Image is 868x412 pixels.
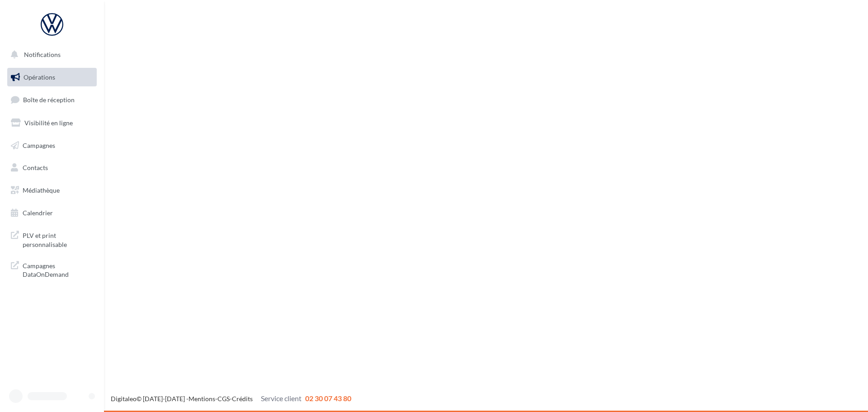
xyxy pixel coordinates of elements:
button: Notifications [5,45,95,64]
a: Calendrier [5,204,99,223]
span: Calendrier [23,209,53,217]
span: 02 30 07 43 80 [305,394,351,403]
span: Contacts [23,164,48,171]
span: Campagnes DataOnDemand [23,260,93,279]
a: Visibilité en ligne [5,114,99,133]
a: Contacts [5,158,99,177]
a: Campagnes DataOnDemand [5,256,99,283]
a: CGS [217,395,230,403]
span: PLV et print personnalisable [23,229,93,249]
a: Digitaleo [111,395,137,403]
a: PLV et print personnalisable [5,226,99,252]
a: Opérations [5,68,99,87]
span: Médiathèque [23,186,60,194]
span: Service client [261,394,302,403]
a: Médiathèque [5,181,99,200]
span: Visibilité en ligne [24,119,73,127]
span: Campagnes [23,141,55,149]
span: © [DATE]-[DATE] - - - [111,395,351,403]
a: Campagnes [5,136,99,155]
span: Boîte de réception [23,96,75,104]
a: Crédits [232,395,253,403]
a: Mentions [189,395,215,403]
span: Notifications [24,51,61,58]
span: Opérations [24,73,55,81]
a: Boîte de réception [5,90,99,109]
